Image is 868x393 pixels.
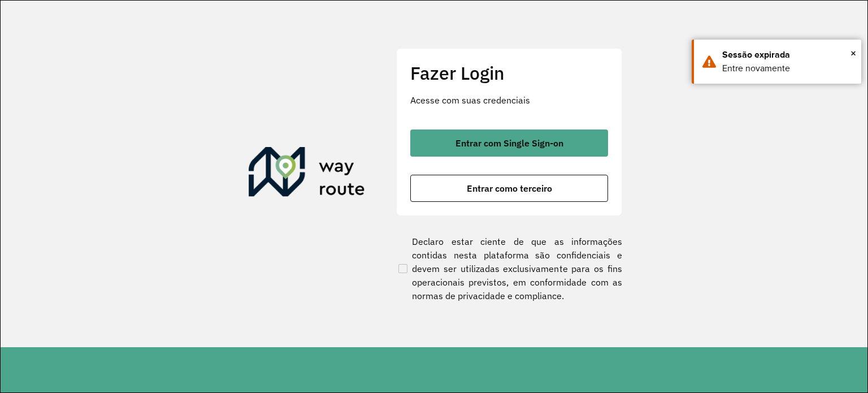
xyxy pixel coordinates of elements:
label: Declaro estar ciente de que as informações contidas nesta plataforma são confidenciais e devem se... [396,235,622,303]
button: button [410,175,608,202]
button: button [410,129,608,157]
span: Entrar como terceiro [467,184,552,193]
div: Sessão expirada [722,48,853,62]
p: Acesse com suas credenciais [410,93,608,107]
button: Close [850,45,856,62]
span: Entrar com Single Sign-on [455,139,563,148]
h2: Fazer Login [410,62,608,84]
div: Entre novamente [722,62,853,75]
span: × [850,45,856,62]
img: Roteirizador AmbevTech [249,147,365,201]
